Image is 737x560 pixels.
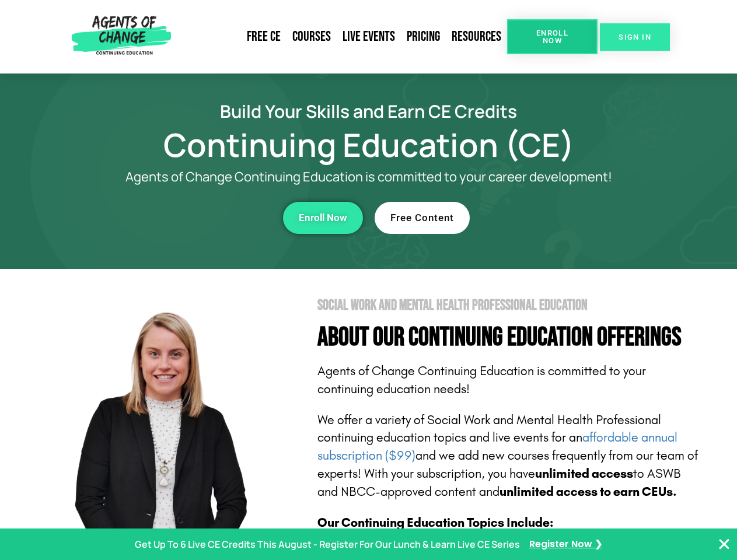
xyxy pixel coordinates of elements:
b: unlimited access to earn CEUs. [500,484,677,499]
nav: Menu [176,23,507,50]
a: Free CE [241,23,287,50]
a: Courses [287,23,337,50]
a: Resources [446,23,507,50]
span: Enroll Now [299,213,347,223]
span: Enroll Now [526,29,579,44]
h2: Social Work and Mental Health Professional Education [317,298,701,313]
span: Agents of Change Continuing Education is committed to your continuing education needs! [317,363,646,397]
button: Close Banner [717,537,731,551]
a: Register Now ❯ [529,536,602,553]
a: Enroll Now [283,202,363,234]
a: Free Content [375,202,470,234]
p: Get Up To 6 Live CE Credits This August - Register For Our Lunch & Learn Live CE Series [135,536,520,553]
a: Live Events [337,23,401,50]
a: Pricing [401,23,446,50]
a: Enroll Now [507,19,598,54]
b: unlimited access [535,466,633,481]
h4: About Our Continuing Education Offerings [317,324,701,351]
span: Free Content [390,213,454,223]
h1: Continuing Education (CE) [36,131,701,158]
a: SIGN IN [600,23,670,51]
h2: Build Your Skills and Earn CE Credits [36,103,701,120]
span: SIGN IN [619,33,651,41]
p: Agents of Change Continuing Education is committed to your career development! [83,170,655,184]
p: We offer a variety of Social Work and Mental Health Professional continuing education topics and ... [317,411,701,501]
b: Our Continuing Education Topics Include: [317,515,553,530]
